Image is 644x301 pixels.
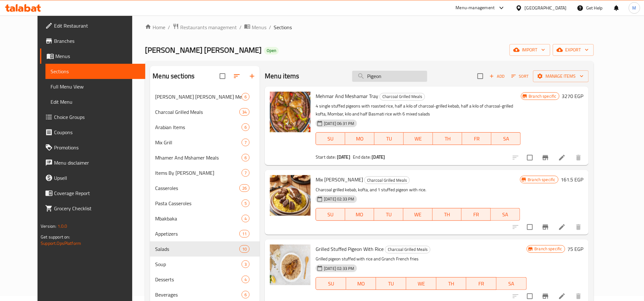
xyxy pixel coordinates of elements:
[51,83,140,90] span: Full Menu View
[155,169,242,177] span: Items By [PERSON_NAME]
[252,23,266,31] span: Menus
[40,186,145,201] a: Coverage Report
[155,93,242,101] span: [PERSON_NAME] [PERSON_NAME] Meals
[145,43,262,57] span: [PERSON_NAME] [PERSON_NAME]
[242,261,249,267] span: 3
[321,196,357,202] span: [DATE] 02:33 PM
[380,93,425,101] div: Charcoal Grilled Meals
[553,44,594,56] button: export
[497,277,527,290] button: SA
[40,18,145,33] a: Edit Restaurant
[561,175,584,184] h6: 161.5 EGP
[229,69,244,84] span: Sort sections
[40,140,145,155] a: Promotions
[374,132,404,145] button: TU
[465,134,489,143] span: FR
[41,239,81,247] a: Support.OpsPlatform
[321,265,357,272] span: [DATE] 02:33 PM
[568,245,584,253] h6: 75 EGP
[436,277,467,290] button: TH
[493,210,517,219] span: SA
[515,46,545,54] span: import
[155,260,242,268] span: Soup
[433,132,462,145] button: TH
[240,231,249,237] span: 11
[435,210,459,219] span: TH
[40,155,145,170] a: Menu disclaimer
[242,169,250,177] div: items
[316,102,521,118] p: 4 single stuffed pigeons with roasted rice, half a kilo of charcoal-grilled kebab, half a kilo of...
[242,291,250,298] div: items
[462,132,491,145] button: FR
[155,108,239,116] span: Charcoal Grilled Meals
[270,92,311,132] img: Mehmar And Meshamar Tray
[319,210,343,219] span: SU
[376,277,406,290] button: TU
[168,23,170,31] li: /
[242,276,250,283] div: items
[316,175,363,184] span: Mix [PERSON_NAME]
[40,125,145,140] a: Coupons
[54,205,140,212] span: Grocery Checklist
[466,277,497,290] button: FR
[51,68,140,75] span: Sections
[571,150,586,165] button: delete
[55,52,140,60] span: Menus
[54,128,140,136] span: Coupons
[321,121,357,127] span: [DATE] 06:31 PM
[40,33,145,49] a: Branches
[507,71,533,81] span: Sort items
[571,219,586,235] button: delete
[54,113,140,121] span: Choice Groups
[499,279,524,288] span: SA
[155,184,239,192] span: Casseroles
[41,233,70,241] span: Get support on:
[409,279,434,288] span: WE
[40,201,145,216] a: Grocery Checklist
[558,46,589,54] span: export
[337,153,350,161] b: [DATE]
[150,196,260,211] div: Pasta Casseroles5
[316,208,345,221] button: SU
[150,120,260,135] div: Arabian Items6
[469,279,494,288] span: FR
[239,108,250,116] div: items
[538,219,553,235] button: Branch-specific-item
[489,73,506,80] span: Add
[406,277,436,290] button: WE
[155,123,242,131] div: Arabian Items
[270,175,311,216] img: Mix Om Hassan
[377,134,401,143] span: TU
[242,123,250,131] div: items
[380,93,425,100] span: Charcoal Grilled Meals
[353,153,371,161] span: End date:
[155,230,239,238] div: Appetizers
[45,79,145,94] a: Full Menu View
[40,170,145,186] a: Upsell
[474,69,487,83] span: Select section
[242,93,250,101] div: items
[239,245,250,253] div: items
[239,184,250,192] div: items
[242,124,249,130] span: 6
[54,37,140,45] span: Branches
[150,241,260,257] div: Salads10
[562,92,584,101] h6: 3270 EGP
[150,135,260,150] div: Mix Grill7
[150,226,260,241] div: Appetizers11
[58,222,67,230] span: 1.0.0
[439,279,464,288] span: TH
[456,4,495,12] div: Menu-management
[242,260,250,268] div: items
[155,154,242,161] span: Mhamer And Mshamer Meals
[155,291,242,298] div: Beverages
[487,71,507,81] button: Add
[345,132,374,145] button: MO
[377,210,401,219] span: TU
[269,23,271,31] li: /
[526,93,559,99] span: Branch specific
[538,150,553,165] button: Branch-specific-item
